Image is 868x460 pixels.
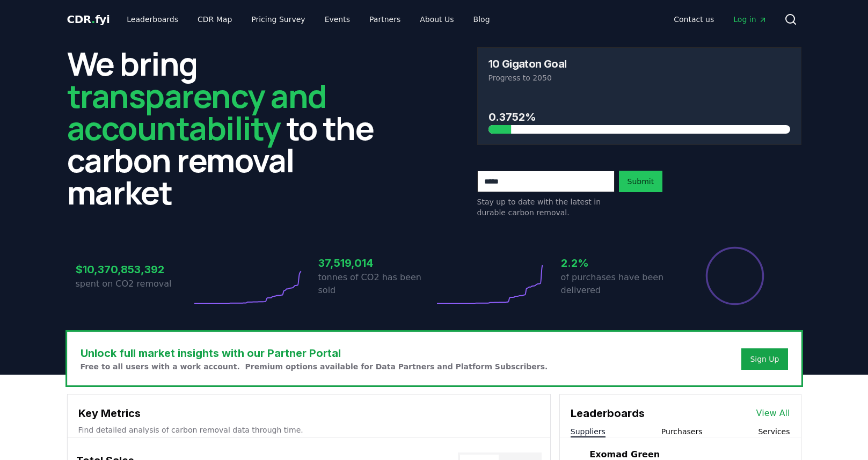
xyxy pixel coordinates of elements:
button: Sign Up [741,348,787,370]
span: Log in [733,14,767,25]
a: CDR Map [189,10,240,29]
p: Stay up to date with the latest in durable carbon removal. [477,196,615,218]
a: Log in [725,10,775,29]
a: Partners [361,10,409,29]
p: of purchases have been delivered [561,271,677,297]
a: Contact us [665,10,723,29]
h3: 37,519,014 [318,255,434,271]
h3: 10 Gigaton Goal [488,59,567,69]
a: Leaderboards [118,10,187,29]
p: Progress to 2050 [488,72,790,83]
a: Sign Up [750,354,779,364]
h3: Leaderboards [571,405,645,421]
span: CDR fyi [67,13,110,26]
p: Find detailed analysis of carbon removal data through time. [78,425,539,435]
a: About Us [411,10,462,29]
p: Free to all users with a work account. Premium options available for Data Partners and Platform S... [81,361,548,372]
a: Blog [465,10,499,29]
span: . [91,13,95,26]
h3: 2.2% [561,255,677,271]
nav: Main [665,10,775,29]
a: Pricing Survey [243,10,313,29]
h2: We bring to the carbon removal market [67,47,391,208]
div: Percentage of sales delivered [705,246,765,306]
h3: 0.3752% [488,109,790,125]
p: spent on CO2 removal [76,278,192,290]
h3: Key Metrics [78,405,539,421]
button: Suppliers [571,426,606,437]
button: Purchasers [661,426,703,437]
button: Services [758,426,790,437]
h3: $10,370,853,392 [76,261,192,278]
h3: Unlock full market insights with our Partner Portal [81,345,548,361]
span: transparency and accountability [67,74,326,150]
nav: Main [118,10,498,29]
a: CDR.fyi [67,12,110,27]
button: Submit [619,171,663,192]
a: View All [756,407,790,420]
a: Events [316,10,359,29]
p: tonnes of CO2 has been sold [318,271,434,297]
